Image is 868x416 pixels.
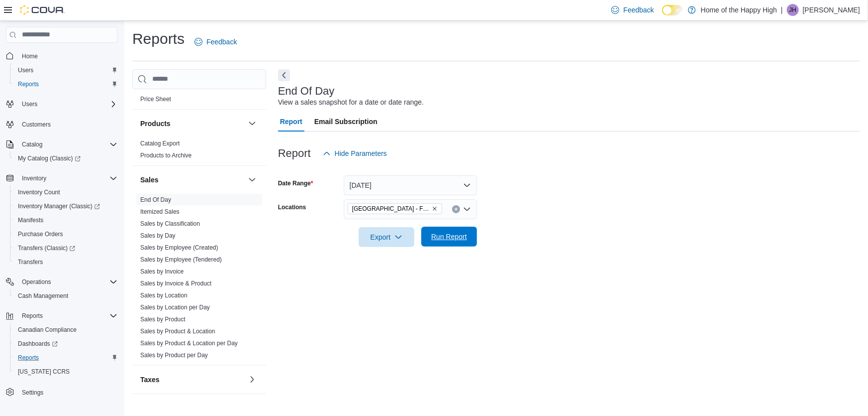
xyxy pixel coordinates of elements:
[18,98,41,110] button: Users
[662,5,683,15] input: Dark Mode
[140,256,222,263] a: Sales by Employee (Tendered)
[18,230,63,238] span: Purchase Orders
[140,375,160,385] h3: Taxes
[14,152,85,164] a: My Catalog (Classic)
[18,368,70,376] span: [US_STATE] CCRS
[14,290,72,302] a: Cash Management
[140,95,171,103] span: Price Sheet
[18,172,117,184] span: Inventory
[22,312,43,320] span: Reports
[359,227,414,247] button: Export
[14,242,117,254] span: Transfers (Classic)
[463,205,471,213] button: Open list of options
[14,200,117,212] span: Inventory Manager (Classic)
[140,152,192,159] a: Products to Archive
[14,324,117,336] span: Canadian Compliance
[132,29,185,49] h1: Reports
[278,147,311,159] h3: Report
[10,323,121,337] button: Canadian Compliance
[140,140,180,147] a: Catalog Export
[191,32,241,52] a: Feedback
[701,4,777,16] p: Home of the Happy High
[140,208,180,216] span: Itemized Sales
[14,186,64,198] a: Inventory Count
[246,174,258,186] button: Sales
[344,175,477,195] button: [DATE]
[140,256,222,264] span: Sales by Employee (Tendered)
[140,279,211,287] span: Sales by Invoice & Product
[10,365,121,379] button: [US_STATE] CCRS
[140,208,180,215] a: Itemized Sales
[789,4,797,16] span: JH
[22,100,37,108] span: Users
[421,227,477,247] button: Run Report
[2,275,121,289] button: Operations
[18,172,50,184] button: Inventory
[18,354,39,362] span: Reports
[280,112,302,132] span: Report
[140,339,238,347] span: Sales by Product & Location per Day
[140,119,244,129] button: Products
[18,202,100,210] span: Inventory Manager (Classic)
[18,244,75,252] span: Transfers (Classic)
[140,292,188,299] a: Sales by Location
[10,255,121,269] button: Transfers
[662,15,663,16] span: Dark Mode
[18,50,42,62] a: Home
[6,45,117,415] nav: Complex example
[132,93,266,109] div: Pricing
[10,337,121,351] a: Dashboards
[2,138,121,151] button: Catalog
[18,119,55,131] a: Customers
[314,112,378,132] span: Email Subscription
[18,188,60,196] span: Inventory Count
[14,256,47,268] a: Transfers
[2,309,121,323] button: Reports
[22,389,43,397] span: Settings
[140,196,171,203] a: End Of Day
[14,214,47,226] a: Manifests
[18,154,81,162] span: My Catalog (Classic)
[278,203,306,211] label: Locations
[140,304,210,311] a: Sales by Location per Day
[14,352,43,364] a: Reports
[140,151,192,159] span: Products to Archive
[18,66,33,74] span: Users
[246,374,258,386] button: Taxes
[18,98,117,110] span: Users
[431,232,467,242] span: Run Report
[352,204,430,214] span: [GEOGRAPHIC_DATA] - Fire & Flower
[10,213,121,227] button: Manifests
[140,291,188,299] span: Sales by Location
[140,375,244,385] button: Taxes
[18,258,43,266] span: Transfers
[132,138,266,165] div: Products
[18,139,117,150] span: Catalog
[14,186,117,198] span: Inventory Count
[14,228,67,240] a: Purchase Orders
[132,194,266,365] div: Sales
[2,171,121,185] button: Inventory
[18,386,117,398] span: Settings
[14,78,117,90] span: Reports
[18,310,47,322] button: Reports
[140,232,176,239] a: Sales by Day
[2,97,121,111] button: Users
[14,256,117,268] span: Transfers
[14,366,74,378] a: [US_STATE] CCRS
[140,175,244,185] button: Sales
[140,303,210,311] span: Sales by Location per Day
[10,185,121,199] button: Inventory Count
[278,97,424,108] div: View a sales snapshot for a date or date range.
[140,351,208,359] span: Sales by Product per Day
[140,244,218,251] a: Sales by Employee (Created)
[348,203,442,214] span: Strathmore - Pine Centre - Fire & Flower
[319,143,391,163] button: Hide Parameters
[14,366,117,378] span: Washington CCRS
[140,196,171,204] span: End Of Day
[14,338,62,350] a: Dashboards
[140,119,171,129] h3: Products
[14,290,117,302] span: Cash Management
[18,118,117,131] span: Customers
[10,151,121,165] a: My Catalog (Classic)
